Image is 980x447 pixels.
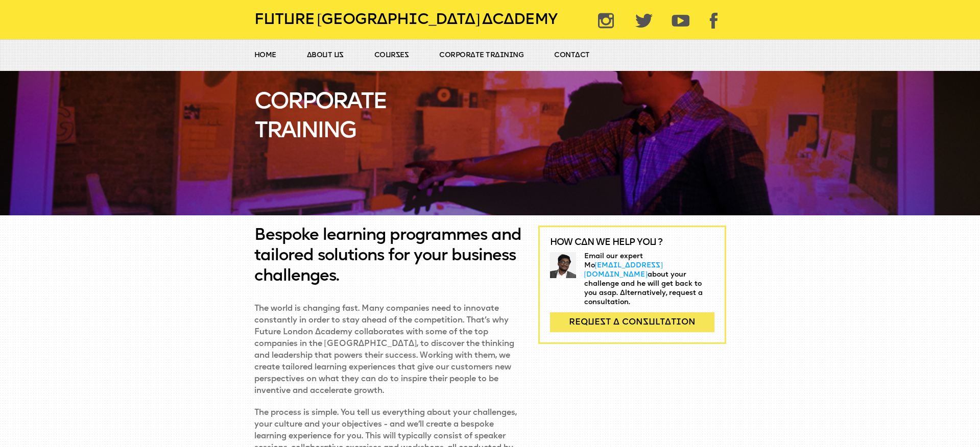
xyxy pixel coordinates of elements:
[544,40,600,71] a: Contact
[317,12,480,29] div: [GEOGRAPHIC_DATA]
[254,52,276,59] span: Home
[254,40,286,71] a: Home
[307,52,344,59] span: About us
[254,87,386,116] span: Corporate
[297,40,354,71] a: About us
[374,52,409,59] span: Courses
[550,237,714,250] h5: How can we help you ?
[482,12,557,29] div: Academy
[254,12,315,29] div: Future
[254,226,524,287] h3: Bespoke learning programmes and tailored solutions for your business challenges.
[254,116,355,145] span: training
[550,252,576,278] img: mo.jpg
[584,252,714,307] div: Email our expert Mo about your challenge and he will get back to you asap. Alternatively, request...
[550,312,714,332] a: Request a CONSULTATION
[584,262,663,279] a: [EMAIL_ADDRESS][DOMAIN_NAME]
[364,40,419,71] a: Courses
[554,52,590,59] span: Contact
[254,303,524,397] p: The world is changing fast. Many companies need to innovate constantly in order to stay ahead of ...
[429,40,534,71] a: Corporate Training
[439,52,523,59] span: Corporate Training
